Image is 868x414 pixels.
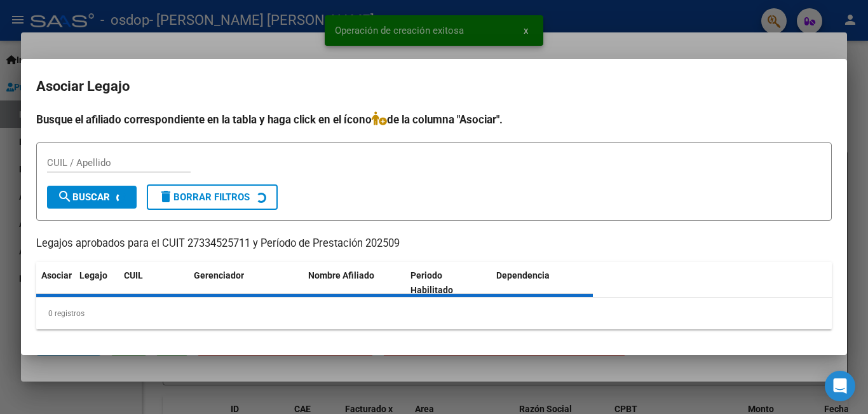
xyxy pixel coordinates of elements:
[158,189,173,204] mat-icon: delete
[36,74,832,99] h2: Asociar Legajo
[41,270,72,280] span: Asociar
[410,270,453,295] span: Periodo Habilitado
[74,262,119,304] datatable-header-cell: Legajo
[36,262,74,304] datatable-header-cell: Asociar
[47,186,137,209] button: Buscar
[57,191,110,203] span: Buscar
[303,262,405,304] datatable-header-cell: Nombre Afiliado
[36,298,832,329] div: 0 registros
[124,270,143,280] span: CUIL
[308,270,374,280] span: Nombre Afiliado
[825,371,855,401] div: Open Intercom Messenger
[57,189,72,204] mat-icon: search
[194,270,244,280] span: Gerenciador
[491,262,593,304] datatable-header-cell: Dependencia
[36,111,832,128] h4: Busque el afiliado correspondiente en la tabla y haga click en el ícono de la columna "Asociar".
[119,262,189,304] datatable-header-cell: CUIL
[189,262,303,304] datatable-header-cell: Gerenciador
[36,236,832,252] p: Legajos aprobados para el CUIT 27334525711 y Período de Prestación 202509
[79,270,107,280] span: Legajo
[147,184,278,210] button: Borrar Filtros
[496,270,550,280] span: Dependencia
[158,191,250,203] span: Borrar Filtros
[405,262,491,304] datatable-header-cell: Periodo Habilitado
